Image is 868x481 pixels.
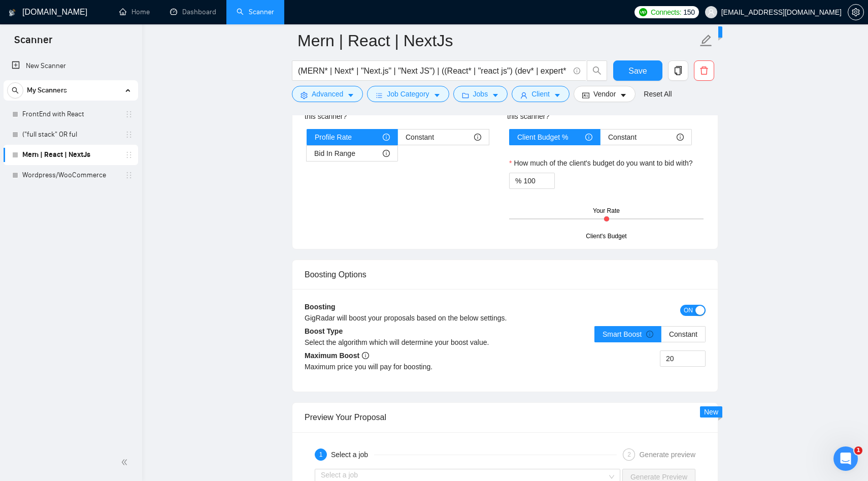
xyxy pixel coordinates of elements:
span: My Scanners [27,80,67,101]
span: user [520,91,527,99]
div: Boosting Options [305,260,706,289]
img: upwork-logo.png [639,8,647,16]
span: Advanced [312,88,343,100]
span: info-circle [383,134,390,141]
span: info-circle [362,352,369,359]
span: caret-down [492,91,499,99]
button: barsJob Categorycaret-down [367,86,449,102]
iframe: Intercom live chat [833,446,858,471]
span: delete [694,66,714,75]
label: How much of the client's budget do you want to bid with? [509,157,693,169]
button: setting [848,4,864,20]
span: holder [125,131,133,139]
button: Save [613,60,662,81]
span: 1 [319,451,323,458]
span: setting [848,8,863,16]
button: settingAdvancedcaret-down [292,86,363,102]
a: FrontEnd with React [22,104,119,124]
span: Client Budget % [517,130,568,145]
a: Mern | React | NextJs [22,145,119,165]
div: Your Rate [593,206,620,216]
div: Client's Budget [586,232,626,241]
span: search [8,87,23,94]
span: Connects: [651,7,681,18]
span: folder [462,91,469,99]
a: homeHome [119,8,150,16]
button: delete [694,60,714,81]
div: Maximum price you will pay for boosting. [305,361,505,372]
div: Select the algorithm which will determine your boost value. [305,337,505,348]
span: double-left [121,457,131,467]
span: setting [301,91,308,99]
span: New [704,408,718,416]
span: Constant [608,130,637,145]
div: Generate preview [639,448,695,461]
span: caret-down [620,91,627,99]
span: bars [376,91,383,99]
span: Client [531,88,550,100]
span: holder [125,151,133,159]
span: info-circle [383,150,390,157]
div: Preview Your Proposal [305,403,706,432]
span: 1 [854,446,862,455]
button: idcardVendorcaret-down [574,86,636,102]
span: info-circle [677,134,684,141]
input: Search Freelance Jobs... [298,65,569,77]
span: Constant [406,130,434,145]
span: idcard [582,91,589,99]
span: caret-down [347,91,354,99]
span: holder [125,171,133,179]
a: New Scanner [12,56,130,76]
a: Wordpress/WooCommerce [22,165,119,185]
span: Bid In Range [314,146,355,161]
img: logo [9,5,16,21]
b: Boost Type [305,327,343,335]
span: info-circle [474,134,481,141]
span: Save [628,65,647,77]
span: user [708,9,715,16]
span: info-circle [574,68,580,74]
b: Maximum Boost [305,351,369,360]
li: New Scanner [4,56,138,76]
a: Reset All [644,88,672,100]
a: searchScanner [237,8,274,16]
span: Smart Boost [603,330,653,338]
div: Select a job [331,448,374,461]
span: copy [669,66,688,75]
span: Scanner [6,33,60,54]
span: caret-down [433,91,441,99]
b: Boosting [305,303,336,311]
li: My Scanners [4,80,138,185]
a: dashboardDashboard [170,8,216,16]
div: GigRadar will boost your proposals based on the below settings. [305,312,606,324]
span: ON [684,305,693,316]
input: How much of the client's budget do you want to bid with? [523,173,554,188]
button: folderJobscaret-down [453,86,508,102]
span: edit [699,34,713,47]
button: userClientcaret-down [512,86,570,102]
span: Profile Rate [315,130,352,145]
button: search [587,60,607,81]
input: Scanner name... [297,28,697,53]
span: info-circle [646,331,653,338]
span: 2 [627,451,631,458]
a: ("full stack" OR ful [22,124,119,145]
a: setting [848,8,864,16]
span: search [587,66,607,75]
span: holder [125,110,133,118]
button: search [7,82,23,99]
span: caret-down [554,91,561,99]
span: Vendor [593,88,616,100]
span: 150 [683,7,694,18]
button: copy [668,60,688,81]
span: Constant [669,330,697,338]
span: Job Category [387,88,429,100]
span: info-circle [585,134,592,141]
span: Jobs [473,88,488,100]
